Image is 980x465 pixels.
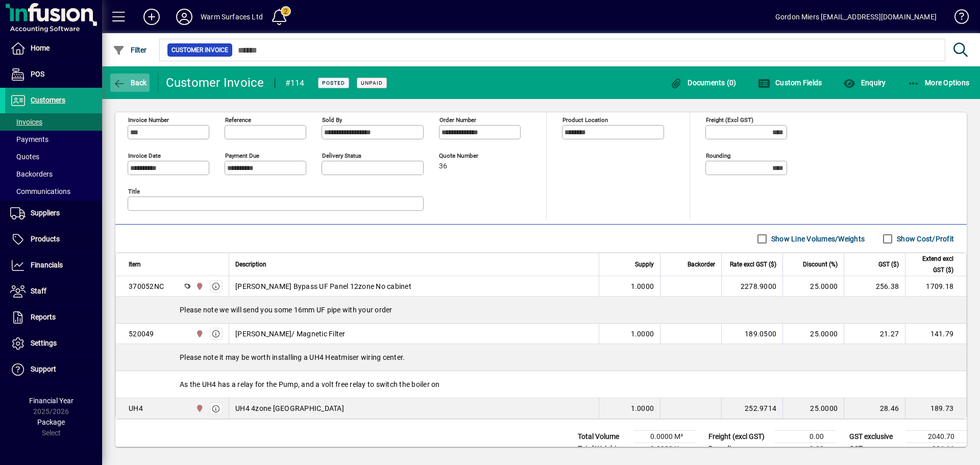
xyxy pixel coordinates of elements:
[668,74,739,92] button: Documents (0)
[235,403,344,413] span: UH4 4zone [GEOGRAPHIC_DATA]
[803,259,838,270] span: Discount (%)
[5,165,102,183] a: Backorders
[775,9,937,25] div: Gordon Miers [EMAIL_ADDRESS][DOMAIN_NAME]
[634,443,695,455] td: 0.0000 Kg
[5,253,102,278] a: Financials
[102,74,158,92] app-page-header-button: Back
[706,152,730,159] mat-label: Rounding
[439,162,447,170] span: 36
[116,344,966,371] div: Please note it may be worth installing a UH4 Heatmiser wiring center.
[573,443,634,455] td: Total Weight
[782,324,844,344] td: 25.0000
[5,227,102,252] a: Products
[439,153,500,159] span: Quote number
[688,259,715,270] span: Backorder
[235,259,266,270] span: Description
[113,46,147,54] span: Filter
[235,281,411,291] span: [PERSON_NAME] Bypass UF Panel 12zone No cabinet
[5,279,102,304] a: Staff
[129,281,164,291] div: 370052NC
[10,170,53,178] span: Backorders
[5,357,102,382] a: Support
[562,116,608,124] mat-label: Product location
[171,45,228,55] span: Customer Invoice
[703,431,775,443] td: Freight (excl GST)
[31,70,44,78] span: POS
[225,116,251,124] mat-label: Reference
[5,131,102,148] a: Payments
[844,398,905,419] td: 28.46
[841,74,888,92] button: Enquiry
[782,398,844,419] td: 25.0000
[31,365,56,373] span: Support
[905,431,967,443] td: 2040.70
[10,135,48,143] span: Payments
[844,443,905,455] td: GST
[5,62,102,87] a: POS
[10,118,42,126] span: Invoices
[573,431,634,443] td: Total Volume
[113,79,147,87] span: Back
[706,116,753,124] mat-label: Freight (excl GST)
[129,259,141,270] span: Item
[631,281,654,291] span: 1.0000
[670,79,737,87] span: Documents (0)
[31,235,60,243] span: Products
[31,287,46,295] span: Staff
[755,74,825,92] button: Custom Fields
[905,276,966,297] td: 1709.18
[322,152,361,159] mat-label: Delivery status
[703,443,775,455] td: Rounding
[193,281,205,292] span: Pukekohe
[844,276,905,297] td: 256.38
[5,305,102,330] a: Reports
[322,80,345,86] span: Posted
[905,398,966,419] td: 189.73
[905,443,967,455] td: 306.11
[31,339,57,347] span: Settings
[128,152,161,159] mat-label: Invoice date
[5,183,102,200] a: Communications
[29,397,73,405] span: Financial Year
[5,148,102,165] a: Quotes
[31,44,50,52] span: Home
[31,261,63,269] span: Financials
[631,329,654,339] span: 1.0000
[37,418,65,426] span: Package
[5,201,102,226] a: Suppliers
[5,36,102,61] a: Home
[166,75,264,91] div: Customer Invoice
[116,297,966,323] div: Please note we will send you some 16mm UF pipe with your order
[31,96,65,104] span: Customers
[908,79,970,87] span: More Options
[129,403,143,413] div: UH4
[730,259,776,270] span: Rate excl GST ($)
[728,281,776,291] div: 2278.9000
[769,234,865,244] label: Show Line Volumes/Weights
[5,331,102,356] a: Settings
[775,443,836,455] td: 0.00
[129,329,154,339] div: 520049
[631,403,654,413] span: 1.0000
[110,74,150,92] button: Back
[439,116,476,124] mat-label: Order number
[322,116,342,124] mat-label: Sold by
[728,403,776,413] div: 252.9714
[168,8,201,26] button: Profile
[912,253,953,276] span: Extend excl GST ($)
[905,324,966,344] td: 141.79
[844,324,905,344] td: 21.27
[10,153,39,161] span: Quotes
[193,403,205,414] span: Pukekohe
[635,259,654,270] span: Supply
[782,276,844,297] td: 25.0000
[844,431,905,443] td: GST exclusive
[728,329,776,339] div: 189.0500
[361,80,383,86] span: Unpaid
[116,371,966,398] div: As the UH4 has a relay for the Pump, and a volt free relay to switch the boiler on
[235,329,346,339] span: [PERSON_NAME]/ Magnetic Filter
[31,209,60,217] span: Suppliers
[128,188,140,195] mat-label: Title
[905,74,972,92] button: More Options
[193,328,205,339] span: Pukekohe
